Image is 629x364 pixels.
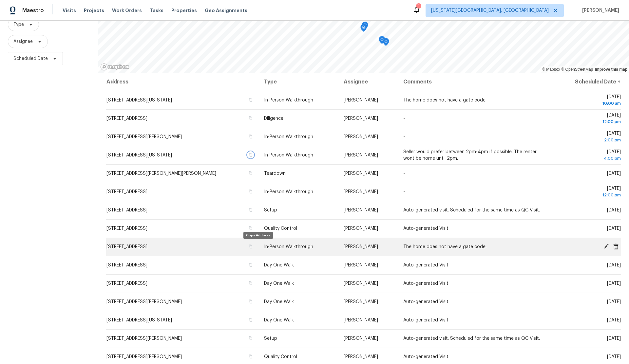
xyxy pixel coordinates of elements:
[13,55,48,62] span: Scheduled Date
[106,73,259,91] th: Address
[248,97,254,103] button: Copy Address
[607,300,621,304] span: [DATE]
[171,7,197,14] span: Properties
[403,318,448,322] span: Auto-generated Visit
[558,137,621,143] div: 2:00 pm
[558,100,621,107] div: 10:00 am
[403,355,448,359] span: Auto-generated Visit
[403,208,540,212] span: Auto-generated visit. Scheduled for the same time as QC Visit.
[558,150,621,162] span: [DATE]
[106,281,147,286] span: [STREET_ADDRESS]
[344,190,378,194] span: [PERSON_NAME]
[106,355,182,359] span: [STREET_ADDRESS][PERSON_NAME]
[344,116,378,121] span: [PERSON_NAME]
[106,171,216,176] span: [STREET_ADDRESS][PERSON_NAME][PERSON_NAME]
[264,281,294,286] span: Day One Walk
[248,207,254,213] button: Copy Address
[601,244,611,249] span: Edit
[344,300,378,304] span: [PERSON_NAME]
[264,208,277,212] span: Setup
[248,152,254,158] button: Copy Address
[248,115,254,121] button: Copy Address
[607,263,621,267] span: [DATE]
[607,226,621,231] span: [DATE]
[558,186,621,198] span: [DATE]
[403,263,448,267] span: Auto-generated Visit
[362,22,368,32] div: Map marker
[403,245,486,249] span: The home does not have a gate code.
[264,153,313,157] span: In-Person Walkthrough
[344,318,378,322] span: [PERSON_NAME]
[248,170,254,176] button: Copy Address
[403,150,537,161] span: Seller would prefer between 2pm-4pm if possible. The renter wont be home until 2pm.
[259,73,338,91] th: Type
[338,73,398,91] th: Assignee
[607,281,621,286] span: [DATE]
[106,190,147,194] span: [STREET_ADDRESS]
[106,300,182,304] span: [STREET_ADDRESS][PERSON_NAME]
[106,153,172,157] span: [STREET_ADDRESS][US_STATE]
[607,318,621,322] span: [DATE]
[106,318,172,322] span: [STREET_ADDRESS][US_STATE]
[344,245,378,249] span: [PERSON_NAME]
[558,95,621,107] span: [DATE]
[264,116,283,121] span: Diligence
[264,355,297,359] span: Quality Control
[595,67,627,72] a: Improve this map
[84,7,104,14] span: Projects
[13,21,24,28] span: Type
[150,8,163,13] span: Tasks
[607,355,621,359] span: [DATE]
[344,355,378,359] span: [PERSON_NAME]
[403,281,448,286] span: Auto-generated Visit
[344,336,378,341] span: [PERSON_NAME]
[248,134,254,139] button: Copy Address
[106,208,147,212] span: [STREET_ADDRESS]
[106,135,182,139] span: [STREET_ADDRESS][PERSON_NAME]
[248,262,254,268] button: Copy Address
[398,73,553,91] th: Comments
[360,24,367,34] div: Map marker
[106,245,147,249] span: [STREET_ADDRESS]
[264,336,277,341] span: Setup
[344,281,378,286] span: [PERSON_NAME]
[344,98,378,102] span: [PERSON_NAME]
[344,263,378,267] span: [PERSON_NAME]
[13,38,33,45] span: Assignee
[344,135,378,139] span: [PERSON_NAME]
[106,263,147,267] span: [STREET_ADDRESS]
[264,135,313,139] span: In-Person Walkthrough
[344,153,378,157] span: [PERSON_NAME]
[611,244,621,249] span: Cancel
[264,245,313,249] span: In-Person Walkthrough
[558,118,621,125] div: 12:00 pm
[403,336,540,341] span: Auto-generated visit. Scheduled for the same time as QC Visit.
[607,171,621,176] span: [DATE]
[112,7,142,14] span: Work Orders
[248,225,254,231] button: Copy Address
[248,354,254,359] button: Copy Address
[264,226,297,231] span: Quality Control
[264,171,286,176] span: Teardown
[553,73,621,91] th: Scheduled Date ↑
[403,171,405,176] span: -
[379,36,385,46] div: Map marker
[106,336,182,341] span: [STREET_ADDRESS][PERSON_NAME]
[63,7,76,14] span: Visits
[403,300,448,304] span: Auto-generated Visit
[607,336,621,341] span: [DATE]
[248,189,254,194] button: Copy Address
[431,7,549,14] span: [US_STATE][GEOGRAPHIC_DATA], [GEOGRAPHIC_DATA]
[580,7,619,14] span: [PERSON_NAME]
[542,67,560,72] a: Mapbox
[558,192,621,198] div: 12:00 pm
[403,226,448,231] span: Auto-generated Visit
[607,208,621,212] span: [DATE]
[248,299,254,304] button: Copy Address
[403,98,486,102] span: The home does not have a gate code.
[558,131,621,143] span: [DATE]
[558,113,621,125] span: [DATE]
[403,190,405,194] span: -
[106,116,147,121] span: [STREET_ADDRESS]
[344,208,378,212] span: [PERSON_NAME]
